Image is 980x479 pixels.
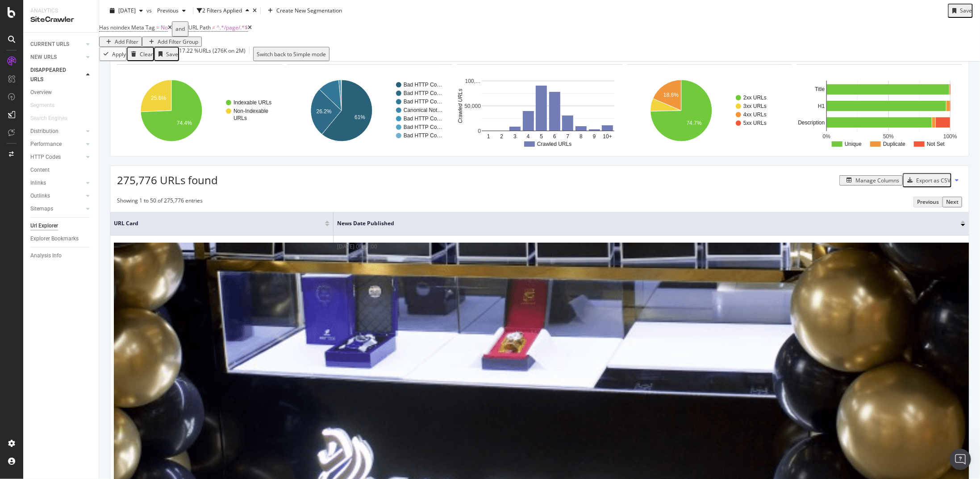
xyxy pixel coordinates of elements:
[404,82,442,88] text: Bad HTTP Co…
[527,133,530,140] text: 4
[212,24,215,31] span: ≠
[567,133,570,140] text: 7
[927,141,945,147] text: Not Set
[913,197,942,207] button: Previous
[316,109,331,115] text: 26.2%
[287,72,453,149] div: A chart.
[404,132,442,139] text: Bad HTTP Co…
[457,89,463,123] text: Crawled URLs
[68,4,89,11] h1: Botify
[135,205,172,225] div: Human
[146,7,154,14] span: vs
[30,251,62,260] div: Analysis Info
[7,144,146,198] div: I understand you’d prefer to speak with a human agent. Would you like me to connect you with one?...
[743,103,767,109] text: 3xx URLs
[903,173,951,187] button: Export as CSV
[30,165,92,175] a: Content
[30,101,63,110] a: Segments
[30,88,52,97] div: Overview
[7,205,171,232] div: Richard says…
[175,23,185,35] div: and
[30,234,92,244] a: Explorer Bookmarks
[944,133,958,140] text: 100%
[30,178,46,188] div: Inlinks
[7,117,171,144] div: Richard says…
[537,141,571,147] text: Crawled URLs
[337,219,947,227] span: News Date Published
[117,197,203,207] div: Showing 1 to 50 of 275,776 entries
[603,133,612,140] text: 10+
[815,87,826,93] text: Title
[30,53,57,62] div: NEW URLS
[839,175,903,186] button: Manage Columns
[30,140,83,149] a: Performance
[115,38,138,45] div: Add Filter
[404,90,442,96] text: Bad HTTP Co…
[404,116,442,122] text: Bad HTTP Co…
[457,72,622,149] svg: A chart.
[818,103,826,109] text: H1
[7,144,171,205] div: Customer Support says…
[30,40,69,49] div: CURRENT URLS
[197,4,253,18] button: 2 Filters Applied
[253,8,257,13] div: times
[743,120,767,126] text: 5xx URLs
[188,24,211,31] span: URL Path
[30,234,79,244] div: Explorer Bookmarks
[487,133,490,140] text: 1
[500,133,504,140] text: 2
[950,449,971,470] iframe: Intercom live chat
[30,165,50,175] div: Content
[14,237,139,272] div: I understand your preference to speak with a human agent, and I will connect you with one right a...
[404,99,442,105] text: Bad HTTP Co…
[99,24,155,31] span: Has noindex Meta Tag
[30,153,83,162] a: HTTP Codes
[798,120,825,126] text: Description
[30,140,62,149] div: Performance
[14,292,21,299] button: Emoji picker
[627,72,792,149] div: A chart.
[7,231,146,277] div: I understand your preference to speak with a human agent, and I will connect you with one right a...
[114,219,323,227] span: URL Card
[30,204,83,214] a: Sitemaps
[30,178,83,188] a: Inlinks
[30,101,54,110] div: Segments
[156,24,159,31] span: =
[404,107,442,113] text: Canonical Not…
[75,11,118,20] p: Within an hour
[117,173,218,187] span: 275,776 URLs found
[234,99,271,106] text: Indexable URLs
[797,72,962,149] div: A chart.
[30,7,92,15] div: Analytics
[117,72,283,149] svg: A chart.
[663,92,679,99] text: 18.6%
[30,15,92,25] div: SiteCrawler
[142,122,165,131] div: Human
[42,292,50,299] button: Upload attachment
[30,127,83,136] a: Distribution
[135,117,172,136] div: Human
[154,47,179,61] button: Save
[8,273,171,289] textarea: Message…
[140,50,153,58] div: Clear
[580,133,583,140] text: 8
[234,108,268,114] text: Non-Indexable
[172,21,188,37] button: and
[157,4,173,20] div: Close
[823,133,831,140] text: 0%
[6,4,23,21] button: go back
[28,292,35,299] button: Gif picker
[942,197,962,207] button: Next
[743,111,767,118] text: 4xx URLs
[855,177,899,184] div: Manage Columns
[50,5,65,19] img: Profile image for Renaud
[30,221,58,231] div: Url Explorer
[30,114,67,123] div: Search Engines
[464,103,481,109] text: 50,000
[118,7,136,14] span: 2025 Sep. 16th
[30,66,75,84] div: DISAPPEARED URLS
[257,50,326,58] div: Switch back to Simple mode
[99,37,142,47] button: Add Filter
[276,7,342,14] span: Create New Segmentation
